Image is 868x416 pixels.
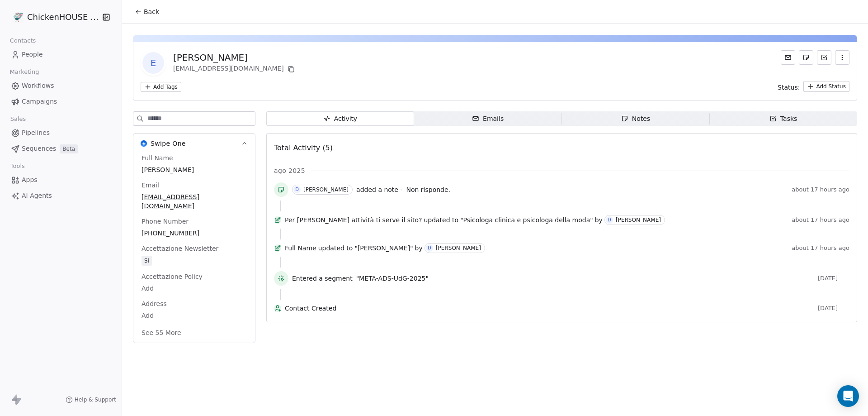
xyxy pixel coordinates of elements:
span: Campaigns [22,97,57,106]
span: Help & Support [75,396,116,403]
a: Pipelines [7,125,114,140]
span: Full Name [285,244,316,253]
button: ChickenHOUSE snc [11,10,96,25]
span: by [415,244,423,253]
div: D [428,244,431,252]
span: "Psicologa clinica e psicologa della moda" [460,215,593,225]
a: AI Agents [7,188,114,203]
button: See 55 More [136,325,187,341]
span: Add [142,311,247,320]
span: "[PERSON_NAME]" [354,244,413,253]
span: Accettazione Policy [140,272,204,281]
div: [PERSON_NAME] [436,245,481,251]
span: Entered a segment [292,274,353,283]
span: updated to [318,244,353,253]
span: Address [140,299,169,308]
span: Email [140,181,161,190]
span: [PHONE_NUMBER] [142,229,247,238]
span: by [595,215,603,225]
span: Back [144,7,159,16]
a: Help & Support [66,396,116,403]
span: Apps [22,175,38,185]
img: Swipe One [141,140,147,147]
a: Workflows [7,78,114,93]
span: Beta [60,144,78,153]
div: [EMAIL_ADDRESS][DOMAIN_NAME] [173,64,297,75]
span: E [142,52,164,74]
span: about 17 hours ago [792,216,849,224]
span: Pipelines [22,128,50,138]
a: People [7,47,114,62]
div: D [295,186,299,193]
span: ChickenHOUSE snc [27,11,99,23]
span: Non risponde. [406,186,450,193]
button: Add Status [803,81,849,92]
span: Accettazione Newsletter [140,244,220,253]
span: [DATE] [818,305,849,312]
span: updated to [424,215,458,225]
span: about 17 hours ago [792,186,849,193]
button: Add Tags [141,82,181,92]
span: Per [PERSON_NAME] attività ti serve il sito? [285,215,422,225]
a: Apps [7,172,114,187]
span: Total Activity (5) [274,143,333,152]
span: "META-ADS-UdG-2025" [356,274,429,283]
span: Full Name [140,153,175,163]
span: Contacts [6,34,40,48]
span: [EMAIL_ADDRESS][DOMAIN_NAME] [142,192,247,210]
span: about 17 hours ago [792,244,849,252]
span: Tools [6,159,28,173]
div: [PERSON_NAME] [616,217,661,223]
span: Marketing [6,65,43,79]
div: D [608,216,611,224]
span: ago 2025 [274,166,305,175]
span: Swipe One [151,139,186,148]
span: Phone Number [140,217,190,226]
span: [DATE] [818,275,849,282]
img: 4.jpg [13,12,24,23]
button: Swipe OneSwipe One [133,134,255,153]
span: Sales [6,112,30,126]
a: Campaigns [7,94,114,109]
span: Status: [778,83,800,92]
div: Swipe OneSwipe One [133,153,255,343]
span: AI Agents [22,191,52,201]
span: added a note - [356,185,402,194]
span: Contact Created [285,304,814,313]
div: Si [144,256,149,265]
div: [PERSON_NAME] [303,186,349,193]
span: People [22,50,43,59]
span: Workflows [22,81,54,91]
div: Tasks [769,114,797,124]
a: SequencesBeta [7,141,114,156]
a: Non risponde. [406,184,450,195]
span: Add [142,284,247,293]
div: Notes [621,114,650,124]
div: Open Intercom Messenger [837,385,859,407]
button: Back [129,4,165,20]
div: [PERSON_NAME] [173,51,297,64]
span: [PERSON_NAME] [142,165,247,174]
div: Emails [472,114,504,124]
span: Sequences [22,144,56,153]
